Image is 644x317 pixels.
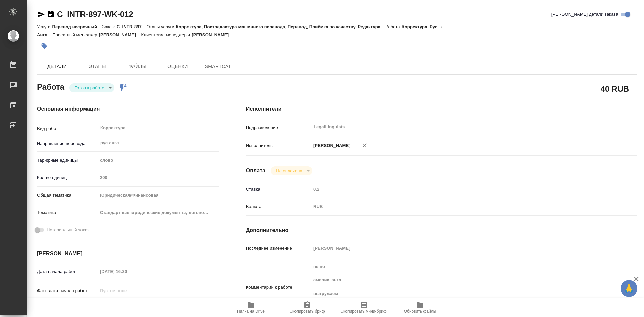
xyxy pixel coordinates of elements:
[37,192,98,199] p: Общая тематика
[37,174,98,181] p: Кол-во единиц
[274,168,304,174] button: Не оплачена
[162,62,194,71] span: Оценки
[81,62,113,71] span: Этапы
[37,105,219,113] h4: Основная информация
[37,268,98,275] p: Дата начала работ
[37,10,45,18] button: Скопировать ссылку для ЯМессенджера
[311,261,604,313] textarea: не нот америк. англ выгружаем в [GEOGRAPHIC_DATA] назначу к 16:30
[141,32,192,37] p: Клиентские менеджеры
[202,62,234,71] span: SmartCat
[246,142,311,149] p: Исполнитель
[37,250,219,258] h4: [PERSON_NAME]
[37,24,52,29] p: Услуга
[52,32,99,37] p: Проектный менеджер
[121,62,154,71] span: Файлы
[340,309,386,314] span: Скопировать мини-бриф
[98,207,219,218] div: Стандартные юридические документы, договоры, уставы
[102,24,116,29] p: Заказ:
[223,298,279,317] button: Папка на Drive
[311,201,604,212] div: RUB
[623,281,635,296] span: 🙏
[246,124,311,131] p: Подразделение
[47,227,89,233] span: Нотариальный заказ
[392,298,448,317] button: Обновить файлы
[271,166,312,175] div: Готов к работе
[237,309,265,314] span: Папка на Drive
[311,243,604,253] input: Пустое поле
[246,203,311,210] p: Валюта
[37,287,98,294] p: Факт. дата начала работ
[69,83,114,92] div: Готов к работе
[37,80,64,92] h2: Работа
[601,83,629,94] h2: 40 RUB
[37,157,98,164] p: Тарифные единицы
[246,226,637,234] h4: Дополнительно
[99,32,141,37] p: [PERSON_NAME]
[279,298,335,317] button: Скопировать бриф
[311,142,351,149] p: [PERSON_NAME]
[37,125,98,132] p: Вид работ
[385,24,402,29] p: Работа
[246,167,266,175] h4: Оплата
[176,24,385,29] p: Корректура, Постредактура машинного перевода, Перевод, Приёмка по качеству, Редактура
[47,10,55,18] button: Скопировать ссылку
[98,286,156,296] input: Пустое поле
[52,24,102,29] p: Перевод несрочный
[246,284,311,291] p: Комментарий к работе
[246,105,637,113] h4: Исполнители
[37,209,98,216] p: Тематика
[246,245,311,252] p: Последнее изменение
[335,298,392,317] button: Скопировать мини-бриф
[73,85,106,91] button: Готов к работе
[98,190,219,201] div: Юридическая/Финансовая
[289,309,325,314] span: Скопировать бриф
[551,11,618,18] span: [PERSON_NAME] детали заказа
[37,39,52,53] button: Добавить тэг
[41,62,73,71] span: Детали
[117,24,147,29] p: C_INTR-897
[98,173,219,182] input: Пустое поле
[57,10,133,19] a: C_INTR-897-WK-012
[246,186,311,193] p: Ставка
[98,267,156,276] input: Пустое поле
[357,138,372,153] button: Удалить исполнителя
[37,140,98,147] p: Направление перевода
[98,155,219,166] div: слово
[404,309,436,314] span: Обновить файлы
[621,280,637,297] button: 🙏
[311,184,604,194] input: Пустое поле
[192,32,234,37] p: [PERSON_NAME]
[147,24,176,29] p: Этапы услуги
